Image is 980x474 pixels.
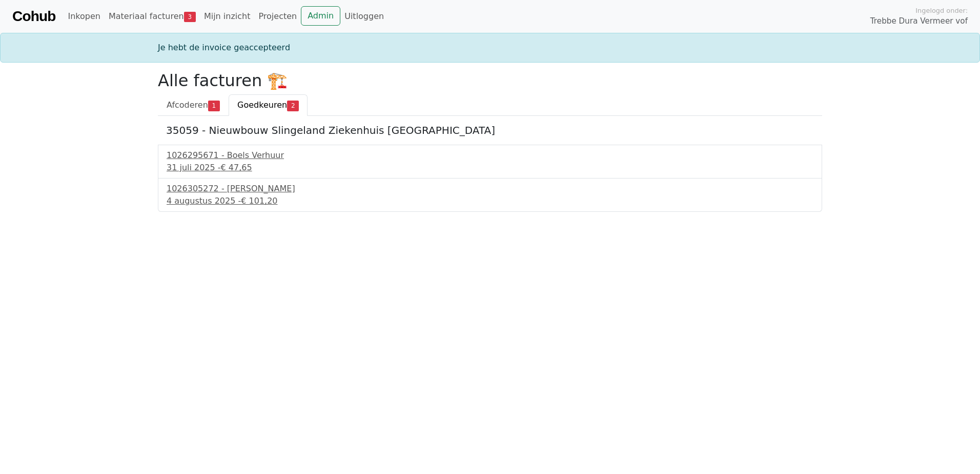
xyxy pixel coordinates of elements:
a: Goedkeuren2 [229,94,308,116]
h2: Alle facturen 🏗️ [158,71,822,90]
span: € 47,65 [221,163,252,172]
a: Inkopen [64,6,104,27]
div: 31 juli 2025 - [167,162,813,174]
span: 2 [287,101,299,111]
a: Afcoderen1 [158,94,229,116]
span: 3 [184,12,196,22]
span: Goedkeuren [237,100,287,110]
a: 1026295671 - Boels Verhuur31 juli 2025 -€ 47,65 [167,149,813,174]
a: Admin [301,6,340,26]
a: Projecten [254,6,301,27]
span: Afcoderen [167,100,208,110]
a: 1026305272 - [PERSON_NAME]4 augustus 2025 -€ 101,20 [167,183,813,207]
a: Cohub [12,4,55,29]
div: 4 augustus 2025 - [167,195,813,207]
a: Mijn inzicht [200,6,255,27]
span: Trebbe Dura Vermeer vof [870,15,968,27]
div: 1026305272 - [PERSON_NAME] [167,183,813,195]
a: Materiaal facturen3 [105,6,200,27]
span: € 101,20 [241,196,277,206]
div: 1026295671 - Boels Verhuur [167,149,813,162]
h5: 35059 - Nieuwbouw Slingeland Ziekenhuis [GEOGRAPHIC_DATA] [166,124,814,136]
div: Je hebt de invoice geaccepteerd [152,42,828,54]
span: 1 [208,101,220,111]
span: Ingelogd onder: [915,6,968,15]
a: Uitloggen [340,6,388,27]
